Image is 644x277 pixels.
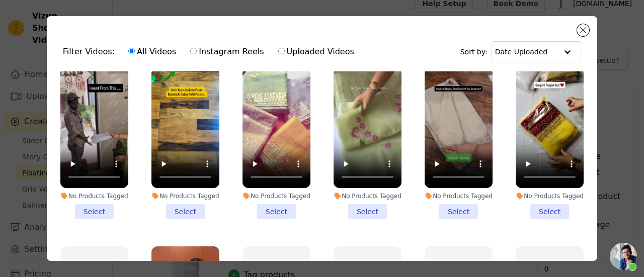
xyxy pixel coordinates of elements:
[190,45,264,58] label: Instagram Reels
[516,192,584,200] div: No Products Tagged
[63,40,360,63] div: Filter Videos:
[278,45,355,58] label: Uploaded Videos
[128,45,177,58] label: All Videos
[243,192,310,200] div: No Products Tagged
[60,192,128,200] div: No Products Tagged
[577,24,589,36] button: Close modal
[460,41,582,62] div: Sort by:
[610,243,637,270] div: Open chat
[151,192,219,200] div: No Products Tagged
[425,192,493,200] div: No Products Tagged
[334,192,401,200] div: No Products Tagged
